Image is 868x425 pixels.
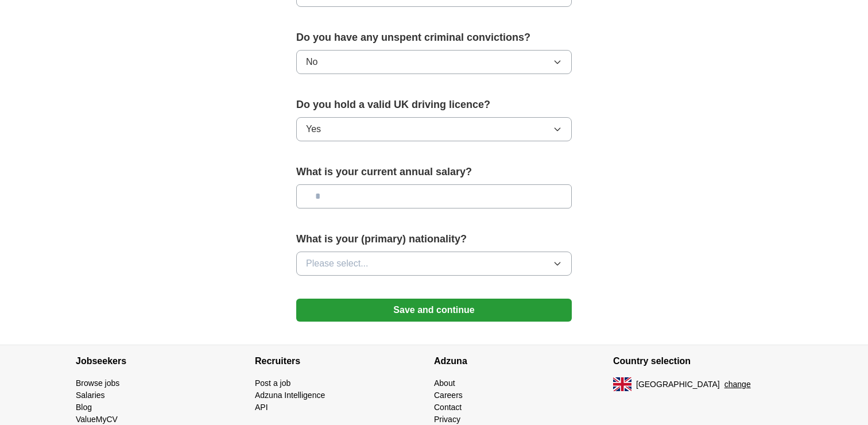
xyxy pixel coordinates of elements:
[296,117,572,141] button: Yes
[76,378,119,388] a: Browse jobs
[296,231,572,247] label: What is your (primary) nationality?
[613,377,631,391] img: UK flag
[76,415,118,424] a: ValueMyCV
[296,30,572,45] label: Do you have any unspent criminal convictions?
[76,403,92,412] a: Blog
[434,391,463,400] a: Careers
[613,345,792,377] h4: Country selection
[76,391,105,400] a: Salaries
[636,378,720,391] span: [GEOGRAPHIC_DATA]
[434,378,455,388] a: About
[296,50,572,74] button: No
[724,378,751,391] button: change
[306,257,369,271] span: Please select...
[434,415,460,424] a: Privacy
[296,252,572,276] button: Please select...
[306,55,317,69] span: No
[296,299,572,322] button: Save and continue
[255,378,290,388] a: Post a job
[296,97,572,113] label: Do you hold a valid UK driving licence?
[296,164,572,180] label: What is your current annual salary?
[255,403,268,412] a: API
[434,403,462,412] a: Contact
[306,122,321,136] span: Yes
[255,391,325,400] a: Adzuna Intelligence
